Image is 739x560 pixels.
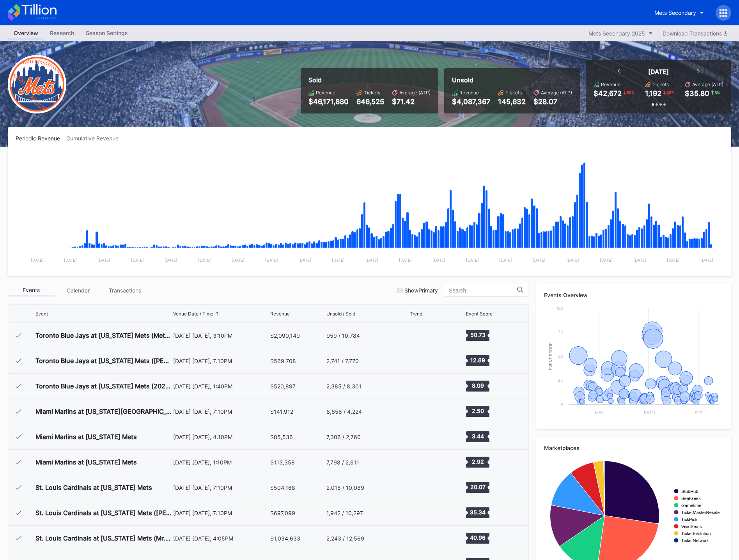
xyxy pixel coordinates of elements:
text: Gametime [681,503,702,508]
div: Average (ATP) [692,82,723,87]
div: Cumulative Revenue [66,135,125,142]
div: 85 % [626,89,635,96]
text: Sep [695,410,702,415]
div: Tickets [505,90,522,96]
div: $4,087,367 [452,97,490,106]
text: [DATE] [700,258,713,262]
div: Average (ATP) [541,90,572,96]
div: St. Louis Cardinals at [US_STATE] Mets ([PERSON_NAME] Hoodie Jersey Giveaway) [35,509,171,517]
div: Research [44,27,80,39]
div: Revenue [316,90,335,96]
a: Season Settings [80,27,134,39]
div: $569,708 [270,358,296,364]
div: 2,741 / 7,770 [326,358,359,364]
div: Mets Secondary 2025 [588,30,645,37]
svg: Chart title [410,376,433,396]
text: [DATE] [566,258,579,262]
div: 2,243 / 12,569 [326,535,364,542]
text: [DATE] [97,258,110,262]
button: Download Transactions [659,28,731,39]
svg: Chart title [544,304,723,421]
div: Events Overview [544,292,723,298]
div: $2,090,149 [270,332,300,339]
text: TickPick [681,517,698,522]
div: Event [35,311,48,317]
div: Toronto Blue Jays at [US_STATE] Mets (2025 Schedule Picture Frame Giveaway) [35,382,171,390]
text: 12.69 [470,357,485,363]
text: 2.50 [471,408,484,414]
div: $71.42 [392,97,431,106]
text: [DATE] [298,258,311,262]
text: Event Score [549,342,553,370]
div: Events [8,284,55,296]
div: Sold [308,76,431,84]
text: 50 [558,354,563,358]
div: Periodic Revenue [16,135,66,142]
text: VividSeats [681,524,702,529]
text: TicketNetwork [681,538,709,543]
div: $697,099 [270,510,295,516]
input: Search [449,287,517,294]
div: 6,658 / 4,224 [326,408,362,415]
button: Mets Secondary 2025 [585,28,657,39]
div: 145,632 [498,97,526,106]
div: Unsold / Sold [326,311,355,317]
div: St. Louis Cardinals at [US_STATE] Mets (Mr. Met Empire State Building Bobblehead Giveaway) [35,534,171,542]
button: Mets Secondary [649,5,710,20]
div: [DATE] [DATE], 4:05PM [173,535,268,542]
svg: Chart title [16,151,723,268]
div: 2,385 / 8,301 [326,383,362,390]
text: 0 [560,402,563,407]
svg: Chart title [410,326,433,345]
svg: Chart title [410,402,433,421]
div: 1,942 / 10,297 [326,510,363,516]
div: $141,912 [270,408,293,415]
div: Tickets [364,90,380,96]
text: [DATE] [533,258,546,262]
div: Miami Marlins at [US_STATE] Mets [35,458,137,466]
svg: Chart title [410,427,433,447]
text: [DATE] [432,258,445,262]
text: [DATE] [633,258,646,262]
text: May [595,410,604,415]
text: 75 [558,330,563,334]
div: Marketplaces [544,445,723,451]
text: [DATE] [332,258,345,262]
div: Unsold [452,76,572,84]
text: 50.73 [470,331,485,338]
div: [DATE] [648,68,669,76]
div: Season Settings [80,27,134,39]
text: 35.34 [470,509,486,516]
div: Event Score [466,311,493,317]
div: Trend [410,311,422,317]
div: [DATE] [DATE], 7:10PM [173,484,268,491]
text: [DATE] [165,258,177,262]
div: $113,358 [270,459,295,466]
text: StubHub [681,489,698,494]
div: Calendar [55,284,101,296]
a: Research [44,27,80,39]
svg: Chart title [410,452,433,472]
div: Revenue [270,311,290,317]
div: 2,016 / 10,089 [326,484,364,491]
div: [DATE] [DATE], 3:10PM [173,332,268,339]
text: [DATE] [198,258,211,262]
div: $46,171,880 [308,97,349,106]
div: Miami Marlins at [US_STATE][GEOGRAPHIC_DATA] (Bark at the Park) [35,408,171,415]
text: [DATE] [31,258,44,262]
text: [DATE] [600,258,613,262]
svg: Chart title [410,528,433,548]
div: Miami Marlins at [US_STATE] Mets [35,433,137,441]
div: [DATE] [DATE], 1:10PM [173,459,268,466]
svg: Chart title [410,478,433,497]
div: Show Primary [404,287,438,294]
text: [DATE] [466,258,479,262]
div: $504,168 [270,484,295,491]
div: 7,306 / 2,760 [326,434,361,440]
div: Toronto Blue Jays at [US_STATE] Mets (Mets Opening Day) [35,331,171,339]
div: [DATE] [DATE], 7:10PM [173,510,268,516]
div: $35.80 [685,89,709,97]
text: [DATE] [64,258,77,262]
text: 20.07 [470,484,485,490]
div: [DATE] [DATE], 1:40PM [173,383,268,390]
